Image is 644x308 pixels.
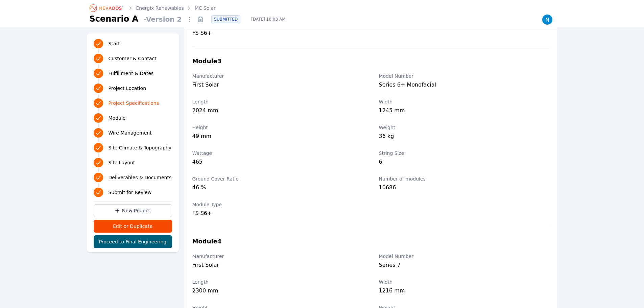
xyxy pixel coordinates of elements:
label: Width [379,279,549,285]
div: Series 7 [379,261,549,270]
label: Number of modules [379,175,549,182]
label: Model Number [379,253,549,260]
div: 36 kg [379,132,549,142]
div: 2300 mm [192,287,363,296]
div: 1216 mm [379,287,549,296]
a: New Project [94,204,172,217]
label: Weight [379,124,549,131]
span: Project Location [109,85,146,92]
label: Ground Cover Ratio [192,175,363,182]
h1: Scenario A [90,14,139,24]
h3: Module 4 [192,237,222,246]
div: First Solar [192,81,363,90]
label: Length [192,279,363,285]
h3: Module 3 [192,56,222,66]
span: Site Layout [109,159,135,166]
img: Nick Rompala [542,14,553,25]
label: Height [192,124,363,131]
span: Start [109,40,120,47]
div: 2024 mm [192,106,363,116]
span: Module [109,115,126,121]
div: First Solar [192,261,363,270]
span: Project Specifications [109,100,159,106]
nav: Breadcrumb [90,3,216,14]
a: Energix Renewables [136,5,184,11]
button: Edit or Duplicate [94,220,172,233]
div: FS S6+ [192,209,363,217]
span: - Version 2 [141,15,184,24]
div: Series 6+ Monofacial [379,81,549,90]
span: Deliverables & Documents [109,174,172,181]
span: [DATE] 10:03 AM [246,17,291,22]
span: Wire Management [109,129,152,136]
div: 465 [192,158,363,167]
label: Manufacturer [192,253,363,260]
label: Module Type [192,201,363,208]
label: Manufacturer [192,73,363,79]
div: 6 [379,158,549,167]
a: MC Solar [195,5,216,11]
div: FS S6+ [192,29,363,37]
div: 10686 [379,184,549,193]
div: 46 % [192,184,363,193]
div: 49 mm [192,132,363,142]
div: SUBMITTED [211,15,240,23]
nav: Progress [94,38,172,198]
label: String Size [379,150,549,157]
label: Wattage [192,150,363,157]
span: Fulfillment & Dates [109,70,154,77]
label: Length [192,98,363,105]
button: Proceed to Final Engineering [94,235,172,248]
span: Customer & Contact [109,55,157,62]
span: Site Climate & Topography [109,144,171,151]
span: Submit for Review [109,189,152,196]
label: Width [379,98,549,105]
label: Model Number [379,73,549,79]
div: 1245 mm [379,106,549,116]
